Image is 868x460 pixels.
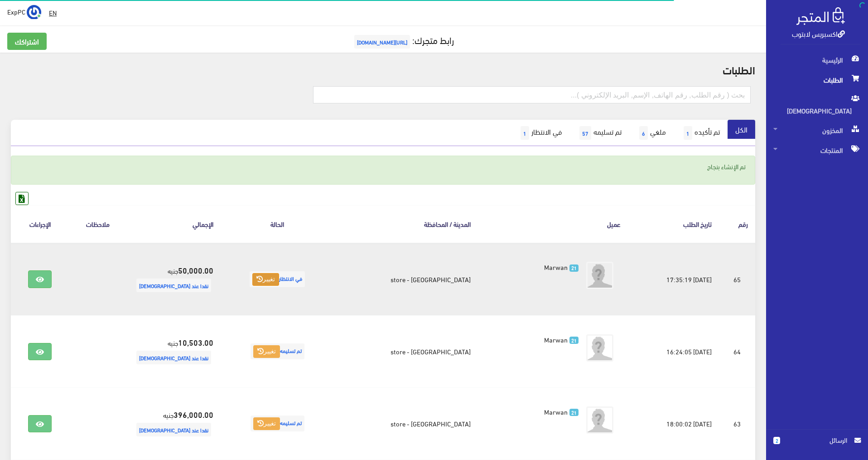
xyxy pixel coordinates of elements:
[27,5,41,20] img: ...
[7,5,41,19] a: ... ExpPC
[521,126,529,140] span: 1
[544,260,568,273] span: Marwan
[629,120,674,146] a: ملغي6
[251,343,304,359] span: تم تسليمه
[569,409,579,416] span: 21
[45,5,60,21] a: EN
[136,351,211,364] span: نقدا عند [DEMOGRAPHIC_DATA]
[766,50,868,70] a: الرئيسية
[69,205,127,243] th: ملاحظات
[127,315,221,387] td: جنيه
[719,315,756,387] td: 64
[253,417,280,430] button: تغيير
[221,205,334,243] th: الحالة
[544,333,568,346] span: Marwan
[773,437,780,444] span: 2
[136,423,211,436] span: نقدا عند [DEMOGRAPHIC_DATA]
[766,70,868,90] a: الطلبات
[792,27,845,40] a: اكسبريس لابتوب
[478,205,627,243] th: عميل
[628,387,719,460] td: [DATE] 18:00:02
[127,205,221,243] th: اﻹجمالي
[773,50,861,70] span: الرئيسية
[586,262,613,289] img: avatar.png
[251,416,304,431] span: تم تسليمه
[628,315,719,387] td: [DATE] 16:24:05
[773,70,861,90] span: الطلبات
[49,7,57,18] u: EN
[719,243,756,315] td: 65
[628,205,719,243] th: تاريخ الطلب
[354,35,410,49] span: [URL][DOMAIN_NAME]
[127,387,221,460] td: جنيه
[250,271,305,287] span: في الانتظار
[352,31,454,48] a: رابط متجرك:[URL][DOMAIN_NAME]
[773,435,861,455] a: 2 الرسائل
[252,273,279,286] button: تغيير
[787,435,847,445] span: الرسائل
[719,205,756,243] th: رقم
[773,90,861,120] span: [DEMOGRAPHIC_DATA]
[674,120,728,146] a: تم تأكيده1
[639,126,648,140] span: 6
[579,126,591,140] span: 57
[334,243,478,315] td: [GEOGRAPHIC_DATA] - store
[628,243,719,315] td: [DATE] 17:35:19
[569,264,579,272] span: 21
[20,161,746,171] p: تم الإنشاء بنجاح
[492,406,579,416] a: 21 Marwan
[313,86,751,103] input: بحث ( رقم الطلب, رقم الهاتف, الإسم, البريد اﻹلكتروني )...
[136,279,211,292] span: نقدا عند [DEMOGRAPHIC_DATA]
[127,243,221,315] td: جنيه
[7,6,25,17] span: ExpPC
[544,405,568,418] span: Marwan
[719,387,756,460] td: 63
[178,336,213,348] strong: 10,503.00
[178,264,213,276] strong: 50,000.00
[766,120,868,140] a: المخزون
[511,120,569,146] a: في الانتظار1
[569,120,629,146] a: تم تسليمه57
[253,345,280,358] button: تغيير
[334,387,478,460] td: [GEOGRAPHIC_DATA] - store
[334,315,478,387] td: [GEOGRAPHIC_DATA] - store
[492,262,579,272] a: 21 Marwan
[586,406,613,434] img: avatar.png
[569,337,579,344] span: 21
[11,64,755,75] h2: الطلبات
[773,120,861,140] span: المخزون
[796,7,845,25] img: .
[7,33,47,50] a: اشتراكك
[728,120,755,139] a: الكل
[492,334,579,344] a: 21 Marwan
[773,140,861,160] span: المنتجات
[684,126,692,140] span: 1
[334,205,478,243] th: المدينة / المحافظة
[174,408,213,420] strong: 396,000.00
[11,205,69,243] th: الإجراءات
[766,90,868,120] a: [DEMOGRAPHIC_DATA]
[766,140,868,160] a: المنتجات
[586,334,613,362] img: avatar.png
